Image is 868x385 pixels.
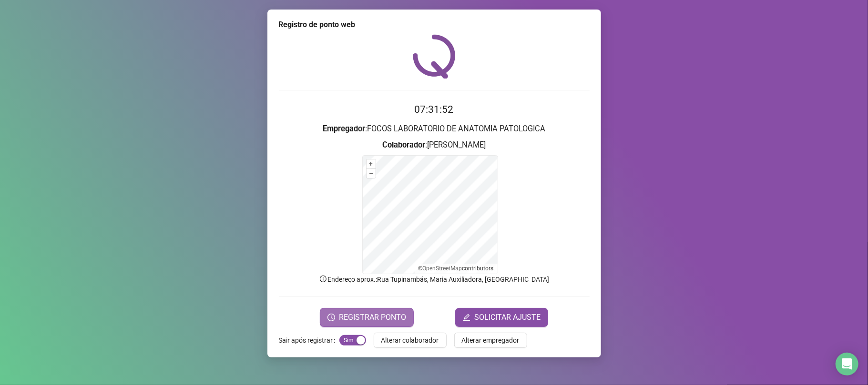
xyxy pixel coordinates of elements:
[279,19,590,30] div: Registro de ponto web
[422,265,462,272] a: OpenStreetMap
[319,275,327,283] span: info-circle
[279,139,590,151] h3: : [PERSON_NAME]
[474,312,541,323] span: SOLICITAR AJUSTE
[836,353,858,375] div: Open Intercom Messenger
[327,314,335,321] span: clock-circle
[454,333,527,348] button: Alterar empregador
[413,34,456,79] img: QRPoint
[367,169,376,178] button: –
[279,274,590,285] p: Endereço aprox. : Rua Tupinambás, Maria Auxiliadora, [GEOGRAPHIC_DATA]
[381,335,439,346] span: Alterar colaborador
[339,312,406,323] span: REGISTRAR PONTO
[415,104,454,115] time: 07:31:52
[320,308,414,327] button: REGISTRAR PONTO
[374,333,447,348] button: Alterar colaborador
[279,333,339,348] label: Sair após registrar
[323,124,365,133] strong: Empregador
[418,265,495,272] li: © contributors.
[382,140,425,149] strong: Colaborador
[367,159,376,168] button: +
[463,314,470,321] span: edit
[279,123,590,135] h3: : FOCOS LABORATORIO DE ANATOMIA PATOLOGICA
[455,308,548,327] button: editSOLICITAR AJUSTE
[462,335,520,346] span: Alterar empregador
